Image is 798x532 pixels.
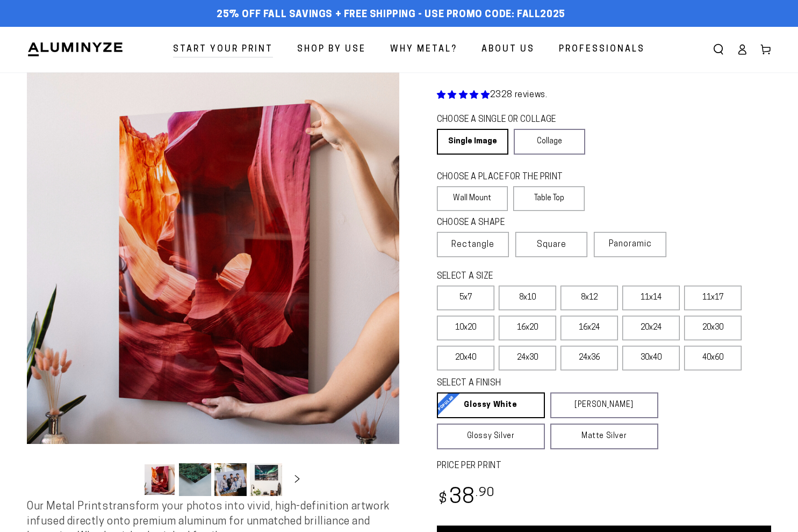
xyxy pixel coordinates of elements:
[390,42,457,57] span: Why Metal?
[437,129,508,155] a: Single Image
[550,424,658,449] a: Matte Silver
[250,463,282,496] button: Load image 4 in gallery view
[437,286,494,310] label: 5x7
[707,38,730,61] summary: Search our site
[476,487,495,499] sup: .90
[437,424,545,449] a: Glossy Silver
[550,392,658,418] a: [PERSON_NAME]
[622,286,680,310] label: 11x14
[297,42,366,57] span: Shop By Use
[514,129,585,155] a: Collage
[684,316,742,340] label: 20x30
[609,240,652,249] span: Panoramic
[560,286,618,310] label: 8x12
[437,346,494,370] label: 20x40
[560,316,618,340] label: 16x24
[473,35,543,64] a: About Us
[217,9,565,21] span: 25% off FALL Savings + Free Shipping - Use Promo Code: FALL2025
[173,42,273,57] span: Start Your Print
[437,186,508,211] label: Wall Mount
[499,286,556,310] label: 8x10
[437,392,545,418] a: Glossy White
[559,42,645,57] span: Professionals
[684,286,742,310] label: 11x17
[143,463,176,496] button: Load image 1 in gallery view
[560,346,618,370] label: 24x36
[27,72,399,500] media-gallery: Gallery Viewer
[437,316,494,340] label: 10x20
[165,35,281,64] a: Start Your Print
[285,468,309,492] button: Slide right
[451,238,494,251] span: Rectangle
[499,316,556,340] label: 16x20
[499,346,556,370] label: 24x30
[622,346,680,370] label: 30x40
[437,114,576,126] legend: CHOOSE A SINGLE OR COLLAGE
[437,171,575,184] legend: CHOOSE A PLACE FOR THE PRINT
[622,316,680,340] label: 20x24
[437,460,772,472] label: PRICE PER PRINT
[289,35,374,64] a: Shop By Use
[117,468,140,492] button: Slide left
[214,463,247,496] button: Load image 3 in gallery view
[481,42,535,57] span: About Us
[179,463,211,496] button: Load image 2 in gallery view
[437,271,634,283] legend: SELECT A SIZE
[437,217,577,229] legend: CHOOSE A SHAPE
[382,35,465,64] a: Why Metal?
[684,346,742,370] label: 40x60
[27,41,124,57] img: Aluminyze
[437,377,634,390] legend: SELECT A FINISH
[513,186,585,211] label: Table Top
[537,238,566,251] span: Square
[551,35,653,64] a: Professionals
[438,492,448,507] span: $
[437,487,495,508] bdi: 38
